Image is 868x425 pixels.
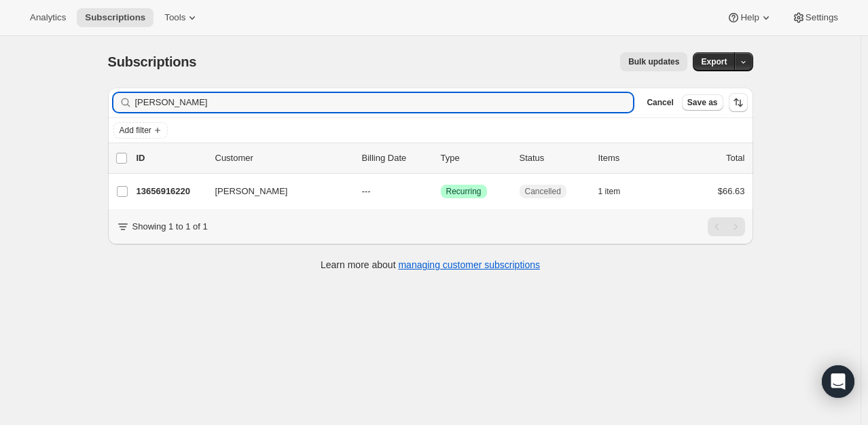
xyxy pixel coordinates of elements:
[598,182,636,201] button: 1 item
[525,186,561,197] span: Cancelled
[701,56,727,67] span: Export
[137,151,745,165] div: IDCustomerBilling DateTypeStatusItemsTotal
[164,12,185,23] span: Tools
[641,94,679,111] button: Cancel
[113,122,168,138] button: Add filter
[620,52,687,71] button: Bulk updates
[729,93,748,112] button: Sort the results
[215,185,288,198] span: [PERSON_NAME]
[693,52,735,71] button: Export
[398,259,540,270] a: managing customer subscriptions
[441,151,509,165] div: Type
[719,8,780,27] button: Help
[137,185,204,198] p: 13656916220
[207,181,343,202] button: [PERSON_NAME]
[718,186,745,196] span: $66.63
[321,258,540,272] p: Learn more about
[806,12,838,23] span: Settings
[77,8,153,27] button: Subscriptions
[120,125,151,136] span: Add filter
[137,182,745,201] div: 13656916220[PERSON_NAME]---SuccessRecurringCancelled1 item$66.63
[22,8,74,27] button: Analytics
[362,186,371,196] span: ---
[520,151,587,165] p: Status
[598,186,621,197] span: 1 item
[132,220,208,234] p: Showing 1 to 1 of 1
[215,151,351,165] p: Customer
[628,56,679,67] span: Bulk updates
[135,93,634,112] input: Filter subscribers
[682,94,723,111] button: Save as
[740,12,759,23] span: Help
[822,365,854,398] div: Open Intercom Messenger
[362,151,430,165] p: Billing Date
[687,97,718,108] span: Save as
[784,8,846,27] button: Settings
[30,12,66,23] span: Analytics
[156,8,207,27] button: Tools
[708,217,745,236] nav: Pagination
[726,151,744,165] p: Total
[85,12,145,23] span: Subscriptions
[446,186,482,197] span: Recurring
[598,151,666,165] div: Items
[108,54,197,69] span: Subscriptions
[137,151,204,165] p: ID
[647,97,673,108] span: Cancel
